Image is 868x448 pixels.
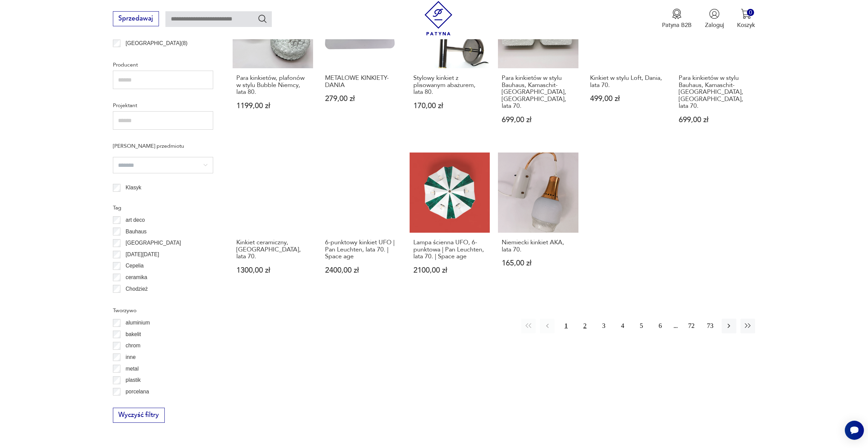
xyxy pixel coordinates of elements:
p: Projektant [113,101,213,110]
button: 2 [577,319,592,333]
h3: Kinkiet w stylu Loft, Dania, lata 70. [590,75,663,89]
button: 0Koszyk [737,9,755,29]
h3: Para kinkietów w stylu Bauhaus, Kamaschit-[GEOGRAPHIC_DATA], [GEOGRAPHIC_DATA], lata 70. [679,75,752,110]
p: 165,00 zł [502,260,575,267]
p: Bauhaus [126,227,147,236]
p: chrom [126,341,140,350]
img: Ikona koszyka [741,9,751,19]
h3: 6-punktowy kinkiet UFO | Pan Leuchten, lata 70. | Space age [325,239,398,260]
p: [GEOGRAPHIC_DATA] ( 8 ) [126,39,187,48]
p: Patyna B2B [662,21,692,29]
p: 499,00 zł [590,95,663,102]
p: porcelana [126,387,149,396]
a: Sprzedawaj [113,16,159,22]
h3: Para kinkietów w stylu Bauhaus, Kamaschit-[GEOGRAPHIC_DATA], [GEOGRAPHIC_DATA], lata 70. [502,75,575,110]
a: Ikona medaluPatyna B2B [662,9,692,29]
img: Ikonka użytkownika [709,9,720,19]
p: Koszyk [737,21,755,29]
p: 279,00 zł [325,95,398,102]
p: 1199,00 zł [236,102,309,110]
button: 72 [684,319,698,333]
p: metal [126,364,138,373]
p: ceramika [126,273,147,282]
button: 73 [703,319,718,333]
h3: Kinkiet ceramiczny, [GEOGRAPHIC_DATA], lata 70. [236,239,309,260]
h3: METALOWE KINKIETY- DANIA [325,75,398,89]
p: aluminium [126,318,150,327]
p: Cepelia [126,261,144,270]
button: 3 [597,319,611,333]
p: [DATE][DATE] [126,250,159,259]
button: 6 [653,319,667,333]
p: 699,00 zł [679,116,752,124]
h3: Para kinkietów, plafonów w stylu Bubble Niemcy, lata 80. [236,75,309,96]
button: 1 [559,319,573,333]
p: Ćmielów [126,296,146,305]
h3: Lampa ścienna UFO, 6-punktowa | Pan Leuchten, lata 70. | Space age [413,239,486,260]
p: Chodzież [126,285,148,293]
button: Patyna B2B [662,9,692,29]
p: Tag [113,203,213,212]
button: 5 [634,319,649,333]
p: bakelit [126,330,141,339]
p: plastik [126,376,141,385]
a: Kinkiet ceramiczny, Niemcy, lata 70.Kinkiet ceramiczny, [GEOGRAPHIC_DATA], lata 70.1300,00 zł [233,153,313,290]
div: 0 [747,9,754,16]
p: 2100,00 zł [413,267,486,274]
p: [GEOGRAPHIC_DATA] ( 6 ) [126,50,187,59]
button: Szukaj [258,14,267,24]
p: art deco [126,216,145,225]
iframe: Smartsupp widget button [845,421,864,440]
p: 699,00 zł [502,116,575,124]
p: Producent [113,60,213,69]
p: inne [126,353,135,362]
button: Wyczyść filtry [113,408,165,423]
button: Zaloguj [705,9,724,29]
p: porcelit [126,399,143,407]
a: 6-punktowy kinkiet UFO | Pan Leuchten, lata 70. | Space age6-punktowy kinkiet UFO | Pan Leuchten,... [321,153,401,290]
p: [PERSON_NAME] przedmiotu [113,142,213,150]
p: Zaloguj [705,21,724,29]
a: Niemiecki kinkiet AKA, lata 70.Niemiecki kinkiet AKA, lata 70.165,00 zł [498,153,578,290]
p: [GEOGRAPHIC_DATA] [126,239,181,247]
p: Tworzywo [113,306,213,315]
a: Lampa ścienna UFO, 6-punktowa | Pan Leuchten, lata 70. | Space ageLampa ścienna UFO, 6-punktowa |... [410,153,490,290]
img: Patyna - sklep z meblami i dekoracjami vintage [421,1,456,35]
button: Sprzedawaj [113,11,159,26]
img: Ikona medalu [672,9,682,19]
button: 4 [615,319,630,333]
h3: Niemiecki kinkiet AKA, lata 70. [502,239,575,253]
p: 2400,00 zł [325,267,398,274]
h3: Stylowy kinkiet z plisowanym abażurem, lata 80. [413,75,486,96]
p: 170,00 zł [413,102,486,110]
p: 1300,00 zł [236,267,309,274]
p: Klasyk [126,183,141,192]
